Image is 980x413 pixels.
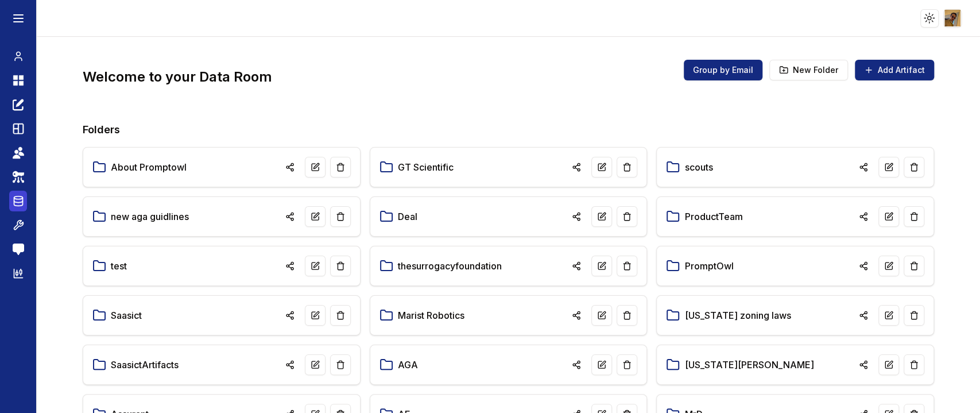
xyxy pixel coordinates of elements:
a: Saasict [111,308,142,322]
a: About Promptowl [111,160,187,174]
a: SaasictArtifacts [111,358,179,372]
button: Add Artifact [855,60,934,80]
a: PromptOwl [684,259,733,273]
a: [US_STATE][PERSON_NAME] [684,358,814,372]
a: test [111,259,127,273]
a: GT Scientific [398,160,454,174]
a: ProductTeam [684,210,742,223]
h1: Welcome to your Data Room [83,68,272,86]
a: thesurrogacyfoundation [398,259,502,273]
a: Deal [398,210,417,223]
img: feedback [13,244,24,255]
img: ACg8ocL-AA-IH69TDmxqebRqtuhIZVeiBSj8Y3qWulHXpMwmB02j8Yx_cw=s96-c [944,10,961,26]
button: New Folder [769,60,848,80]
a: AGA [398,358,418,372]
a: scouts [684,160,712,174]
a: Marist Robotics [398,308,464,322]
a: new aga guidlines [111,210,189,223]
a: [US_STATE] zoning laws [684,308,791,322]
h2: Folders [83,122,934,138]
button: Group by Email [684,60,762,80]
